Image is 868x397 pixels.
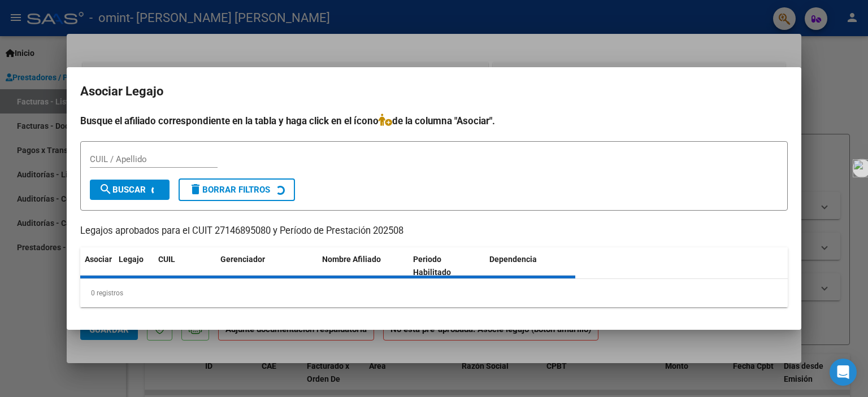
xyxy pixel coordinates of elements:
span: CUIL [158,255,175,264]
span: Legajo [119,255,144,264]
span: Dependencia [489,255,537,264]
span: Gerenciador [220,255,265,264]
span: Periodo Habilitado [413,255,451,277]
div: 0 registros [80,279,788,307]
mat-icon: search [99,182,112,196]
span: Borrar Filtros [189,185,270,195]
span: Asociar [85,255,112,264]
button: Borrar Filtros [179,178,295,201]
div: Open Intercom Messenger [830,359,857,386]
mat-icon: delete [189,182,202,196]
span: Buscar [99,185,146,195]
h4: Busque el afiliado correspondiente en la tabla y haga click en el ícono de la columna "Asociar". [80,114,788,128]
p: Legajos aprobados para el CUIT 27146895080 y Período de Prestación 202508 [80,224,788,238]
h2: Asociar Legajo [80,81,788,102]
button: Buscar [90,180,170,200]
span: Nombre Afiliado [322,255,381,264]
